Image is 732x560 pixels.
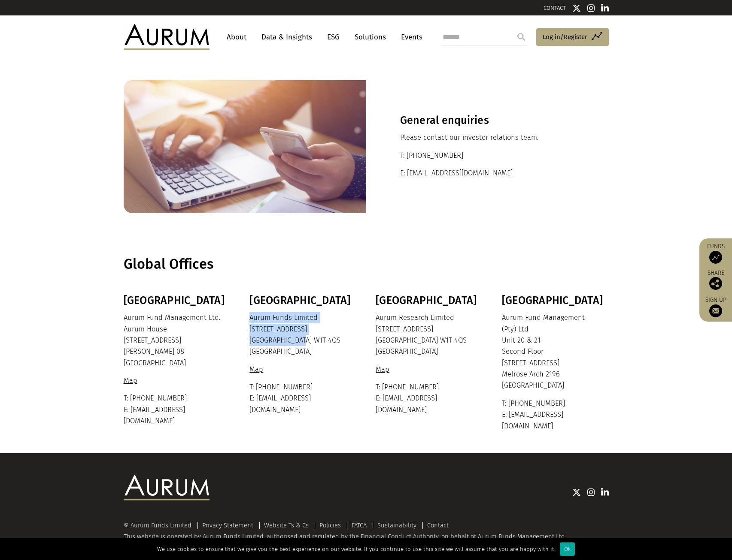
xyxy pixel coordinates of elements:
[587,488,595,497] img: Instagram icon
[502,312,607,391] p: Aurum Fund Management (Pty) Ltd Unit 20 & 21 Second Floor [STREET_ADDRESS] Melrose Arch 2196 [GEO...
[709,277,722,290] img: Share this post
[536,28,609,46] a: Log in/Register
[323,29,344,45] a: ESG
[704,243,728,264] a: Funds
[124,522,609,548] div: This website is operated by Aurum Funds Limited, authorised and regulated by the Financial Conduc...
[124,376,140,385] a: Map
[601,488,609,497] img: Linkedin icon
[709,251,722,264] img: Access Funds
[572,488,581,497] img: Twitter icon
[587,4,595,12] img: Instagram icon
[249,365,265,373] a: Map
[427,521,449,529] a: Contact
[124,294,228,307] h3: [GEOGRAPHIC_DATA]
[376,294,480,307] h3: [GEOGRAPHIC_DATA]
[704,296,728,317] a: Sign up
[400,132,575,143] p: Please contact our investor relations team.
[124,475,210,500] img: Aurum Logo
[257,29,316,45] a: Data & Insights
[249,382,354,415] p: T: [PHONE_NUMBER] E: [EMAIL_ADDRESS][DOMAIN_NAME]
[124,24,210,50] img: Aurum
[352,521,367,529] a: FATCA
[249,294,354,307] h3: [GEOGRAPHIC_DATA]
[124,312,228,369] p: Aurum Fund Management Ltd. Aurum House [STREET_ADDRESS] [PERSON_NAME] 08 [GEOGRAPHIC_DATA]
[601,4,609,12] img: Linkedin icon
[560,542,575,556] div: Ok
[376,365,392,373] a: Map
[264,521,309,529] a: Website Ts & Cs
[400,150,575,161] p: T: [PHONE_NUMBER]
[400,114,575,127] h3: General enquiries
[376,382,480,415] p: T: [PHONE_NUMBER] E: [EMAIL_ADDRESS][DOMAIN_NAME]
[543,32,587,42] span: Log in/Register
[350,29,390,45] a: Solutions
[502,294,607,307] h3: [GEOGRAPHIC_DATA]
[572,4,581,12] img: Twitter icon
[544,5,566,11] a: CONTACT
[376,312,480,358] p: Aurum Research Limited [STREET_ADDRESS] [GEOGRAPHIC_DATA] W1T 4QS [GEOGRAPHIC_DATA]
[249,312,354,358] p: Aurum Funds Limited [STREET_ADDRESS] [GEOGRAPHIC_DATA] W1T 4QS [GEOGRAPHIC_DATA]
[124,256,607,273] h1: Global Offices
[513,28,530,45] input: Submit
[377,521,416,529] a: Sustainability
[202,521,253,529] a: Privacy Statement
[400,168,575,179] p: E: [EMAIL_ADDRESS][DOMAIN_NAME]
[397,29,422,45] a: Events
[124,393,228,427] p: T: [PHONE_NUMBER] E: [EMAIL_ADDRESS][DOMAIN_NAME]
[124,522,196,529] div: © Aurum Funds Limited
[222,29,251,45] a: About
[709,304,722,317] img: Sign up to our newsletter
[502,398,607,432] p: T: [PHONE_NUMBER] E: [EMAIL_ADDRESS][DOMAIN_NAME]
[319,521,341,529] a: Policies
[704,270,728,290] div: Share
